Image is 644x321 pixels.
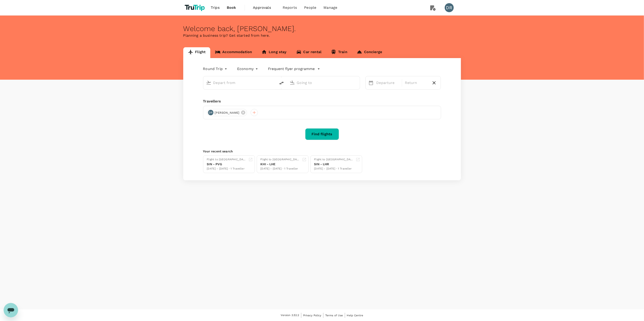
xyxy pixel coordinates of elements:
[273,82,274,83] button: Open
[183,3,207,13] img: TruTrip logo
[276,78,287,88] button: delete
[297,79,350,86] input: Going to
[203,99,441,104] div: Travellers
[304,5,316,10] span: People
[305,128,339,140] button: Find flights
[352,47,387,58] a: Concierge
[268,66,320,72] button: Frequent flyer programme
[183,47,211,58] a: Flight
[207,157,247,162] div: Flight to [GEOGRAPHIC_DATA]
[281,313,299,318] span: Version 3.52.2
[227,5,236,10] span: Book
[261,162,300,167] div: KHI - LHE
[208,110,213,115] div: DR
[303,314,321,317] span: Privacy Policy
[213,79,267,86] input: Depart from
[261,157,300,162] div: Flight to [GEOGRAPHIC_DATA]
[268,66,315,72] p: Frequent flyer programme
[314,162,354,167] div: SIN - LHR
[347,314,363,317] span: Help Centre
[303,313,321,318] a: Privacy Policy
[261,167,300,171] div: [DATE] - [DATE] · 1 Traveller
[210,47,257,58] a: Accommodation
[376,80,399,86] p: Departure
[207,109,247,116] div: DR[PERSON_NAME]
[203,149,441,154] p: Your recent search
[326,47,352,58] a: Train
[207,167,247,171] div: [DATE] - [DATE] · 1 Traveller
[183,25,461,33] div: Welcome back , [PERSON_NAME] .
[291,47,326,58] a: Car rental
[314,167,354,171] div: [DATE] - [DATE] · 1 Traveller
[212,111,242,115] span: [PERSON_NAME]
[323,5,337,10] span: Manage
[183,33,461,38] p: Planning a business trip? Get started from here.
[257,47,291,58] a: Long stay
[314,157,354,162] div: Flight to [GEOGRAPHIC_DATA]
[237,65,259,72] div: Economy
[253,5,276,10] span: Approvals
[325,314,343,317] span: Terms of Use
[283,5,297,10] span: Reports
[347,313,363,318] a: Help Centre
[357,82,358,83] button: Open
[211,5,220,10] span: Trips
[207,162,247,167] div: SIN - PVG
[325,313,343,318] a: Terms of Use
[405,80,428,86] p: Return
[445,3,454,12] div: DR
[4,303,18,317] iframe: Button to launch messaging window
[203,65,228,72] div: Round Trip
